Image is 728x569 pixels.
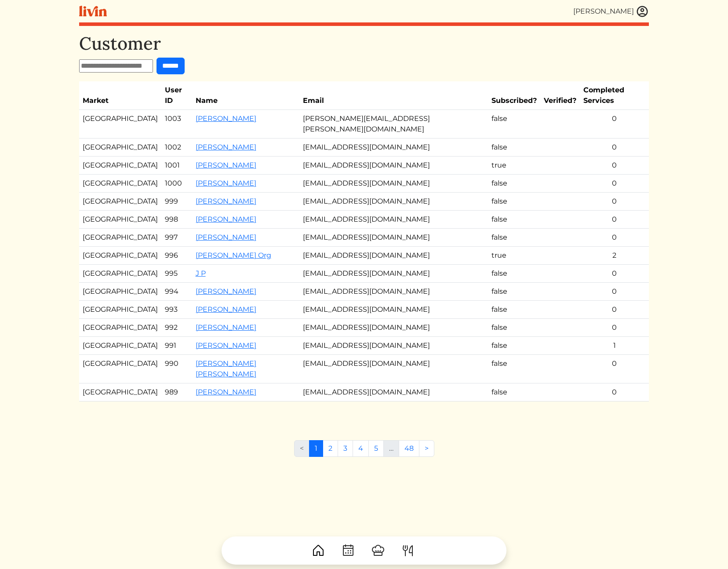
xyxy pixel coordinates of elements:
[580,337,649,355] td: 1
[196,114,256,123] a: [PERSON_NAME]
[488,157,540,175] td: true
[161,193,192,211] td: 999
[580,301,649,319] td: 0
[79,319,161,337] td: [GEOGRAPHIC_DATA]
[79,211,161,229] td: [GEOGRAPHIC_DATA]
[401,543,415,558] img: ForkKnife-55491504ffdb50bab0c1e09e7649658475375261d09fd45db06cec23bce548bf.svg
[299,337,488,355] td: [EMAIL_ADDRESS][DOMAIN_NAME]
[580,355,649,383] td: 0
[580,110,649,139] td: 0
[488,383,540,401] td: false
[196,161,256,169] a: [PERSON_NAME]
[353,440,369,457] a: 4
[323,440,338,457] a: 2
[488,265,540,283] td: false
[161,337,192,355] td: 991
[580,175,649,193] td: 0
[580,283,649,301] td: 0
[580,193,649,211] td: 0
[161,110,192,139] td: 1003
[580,265,649,283] td: 0
[488,301,540,319] td: false
[299,301,488,319] td: [EMAIL_ADDRESS][DOMAIN_NAME]
[79,229,161,247] td: [GEOGRAPHIC_DATA]
[488,211,540,229] td: false
[294,440,434,464] nav: Pages
[580,211,649,229] td: 0
[299,283,488,301] td: [EMAIL_ADDRESS][DOMAIN_NAME]
[79,265,161,283] td: [GEOGRAPHIC_DATA]
[79,81,161,110] th: Market
[488,139,540,157] td: false
[196,197,256,205] a: [PERSON_NAME]
[161,247,192,265] td: 996
[338,440,353,457] a: 3
[399,440,419,457] a: 48
[196,359,256,378] a: [PERSON_NAME] [PERSON_NAME]
[371,543,385,558] img: ChefHat-a374fb509e4f37eb0702ca99f5f64f3b6956810f32a249b33092029f8484b388.svg
[309,440,323,457] a: 1
[341,543,355,558] img: CalendarDots-5bcf9d9080389f2a281d69619e1c85352834be518fbc73d9501aef674afc0d57.svg
[79,157,161,175] td: [GEOGRAPHIC_DATA]
[580,157,649,175] td: 0
[196,179,256,187] a: [PERSON_NAME]
[79,337,161,355] td: [GEOGRAPHIC_DATA]
[580,81,649,110] th: Completed Services
[580,229,649,247] td: 0
[488,229,540,247] td: false
[196,269,206,277] a: J P
[196,233,256,241] a: [PERSON_NAME]
[488,355,540,383] td: false
[540,81,580,110] th: Verified?
[161,139,192,157] td: 1002
[79,283,161,301] td: [GEOGRAPHIC_DATA]
[573,6,634,17] div: [PERSON_NAME]
[299,383,488,401] td: [EMAIL_ADDRESS][DOMAIN_NAME]
[79,6,107,17] img: livin-logo-a0d97d1a881af30f6274990eb6222085a2533c92bbd1e4f22c21b4f0d0e3210c.svg
[161,301,192,319] td: 993
[299,211,488,229] td: [EMAIL_ADDRESS][DOMAIN_NAME]
[636,5,649,18] img: user_account-e6e16d2ec92f44fc35f99ef0dc9cddf60790bfa021a6ecb1c896eb5d2907b31c.svg
[419,440,434,457] a: Next
[580,247,649,265] td: 2
[299,193,488,211] td: [EMAIL_ADDRESS][DOMAIN_NAME]
[488,247,540,265] td: true
[299,110,488,139] td: [PERSON_NAME][EMAIL_ADDRESS][PERSON_NAME][DOMAIN_NAME]
[488,81,540,110] th: Subscribed?
[299,81,488,110] th: Email
[196,323,256,332] a: [PERSON_NAME]
[299,175,488,193] td: [EMAIL_ADDRESS][DOMAIN_NAME]
[488,319,540,337] td: false
[79,175,161,193] td: [GEOGRAPHIC_DATA]
[299,139,488,157] td: [EMAIL_ADDRESS][DOMAIN_NAME]
[196,143,256,151] a: [PERSON_NAME]
[79,139,161,157] td: [GEOGRAPHIC_DATA]
[368,440,384,457] a: 5
[79,383,161,401] td: [GEOGRAPHIC_DATA]
[299,229,488,247] td: [EMAIL_ADDRESS][DOMAIN_NAME]
[161,157,192,175] td: 1001
[196,388,256,396] a: [PERSON_NAME]
[79,301,161,319] td: [GEOGRAPHIC_DATA]
[196,287,256,295] a: [PERSON_NAME]
[161,81,192,110] th: User ID
[299,355,488,383] td: [EMAIL_ADDRESS][DOMAIN_NAME]
[79,110,161,139] td: [GEOGRAPHIC_DATA]
[79,33,649,54] h1: Customer
[299,247,488,265] td: [EMAIL_ADDRESS][DOMAIN_NAME]
[196,305,256,314] a: [PERSON_NAME]
[488,175,540,193] td: false
[161,355,192,383] td: 990
[161,229,192,247] td: 997
[580,319,649,337] td: 0
[580,383,649,401] td: 0
[488,110,540,139] td: false
[196,215,256,223] a: [PERSON_NAME]
[79,355,161,383] td: [GEOGRAPHIC_DATA]
[488,283,540,301] td: false
[196,251,271,259] a: [PERSON_NAME] Org
[79,247,161,265] td: [GEOGRAPHIC_DATA]
[161,383,192,401] td: 989
[311,543,325,558] img: House-9bf13187bcbb5817f509fe5e7408150f90897510c4275e13d0d5fca38e0b5951.svg
[161,175,192,193] td: 1000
